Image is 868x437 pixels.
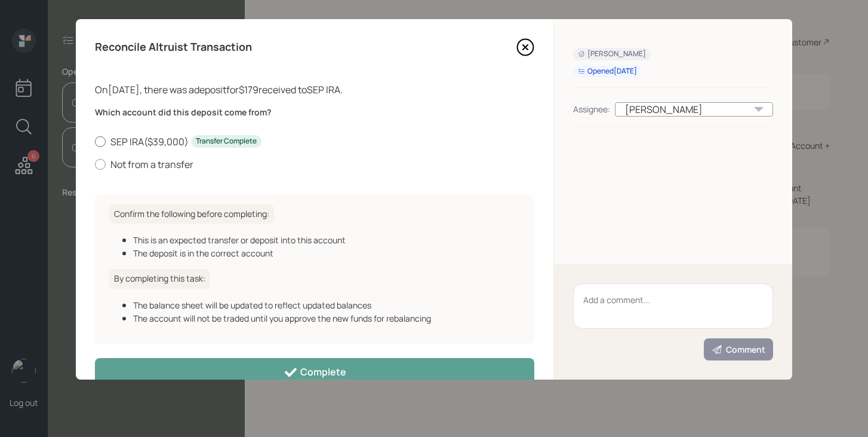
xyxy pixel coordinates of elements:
div: The balance sheet will be updated to reflect updated balances [133,299,520,311]
div: [PERSON_NAME] [578,49,646,59]
div: Comment [712,344,765,356]
div: Complete [284,365,346,380]
div: This is an expected transfer or deposit into this account [133,234,520,246]
button: Complete [95,358,534,385]
h6: Confirm the following before completing: [109,204,274,224]
label: Not from a transfer [95,158,534,171]
button: Comment [704,338,773,360]
label: Which account did this deposit come from? [95,106,534,118]
div: Opened [DATE] [578,66,637,77]
h4: Reconcile Altruist Transaction [95,41,252,54]
div: The account will not be traded until you approve the new funds for rebalancing [133,312,520,325]
div: [PERSON_NAME] [615,102,773,117]
h6: By completing this task: [109,269,210,289]
label: SEP IRA ( $39,000 ) [95,135,534,148]
div: Transfer Complete [196,136,257,146]
div: The deposit is in the correct account [133,247,520,259]
div: On [DATE] , there was a deposit for $179 received to SEP IRA . [95,82,534,97]
div: Assignee: [573,103,610,115]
